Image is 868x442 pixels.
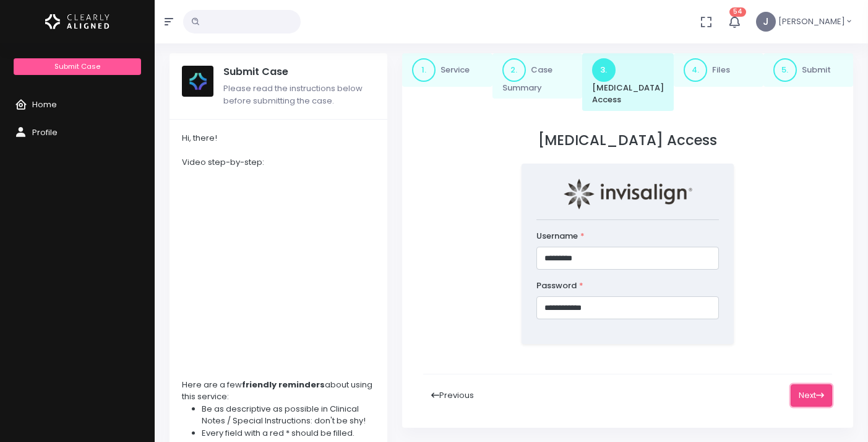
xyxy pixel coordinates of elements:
h5: Submit Case [223,66,375,78]
span: [PERSON_NAME] [778,15,845,28]
a: 3.[MEDICAL_DATA] Access [582,53,674,111]
div: Hi, there! [182,132,375,144]
label: Username [536,230,585,242]
span: 4. [684,58,707,82]
label: Password [536,280,583,292]
img: invisalign-home-primary-logo.png [564,179,692,210]
a: 1.Service [402,53,492,87]
span: Submit Case [54,61,100,71]
span: Profile [32,126,58,138]
div: Here are a few about using this service: [182,379,375,403]
img: Logo Horizontal [45,9,110,35]
span: 5. [773,58,797,82]
a: 4.Files [674,53,763,87]
span: 2. [502,58,526,82]
div: Video step-by-step: [182,156,375,169]
strong: friendly reminders [242,379,325,391]
span: Please read the instructions below before submitting the case. [223,82,363,107]
a: 5.Submit [763,53,853,87]
span: 1. [412,58,436,82]
button: Next [791,384,832,407]
span: Home [32,99,57,110]
span: J [756,12,776,32]
span: 3. [592,58,616,82]
a: Submit Case [14,58,140,75]
h3: [MEDICAL_DATA] Access [423,132,832,149]
span: 54 [729,7,746,17]
li: Be as descriptive as possible in Clinical Notes / Special Instructions: don't be shy! [202,403,375,427]
a: 2.Case Summary [492,53,582,99]
li: Every field with a red * should be filled. [202,427,375,440]
button: Previous [423,384,482,407]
